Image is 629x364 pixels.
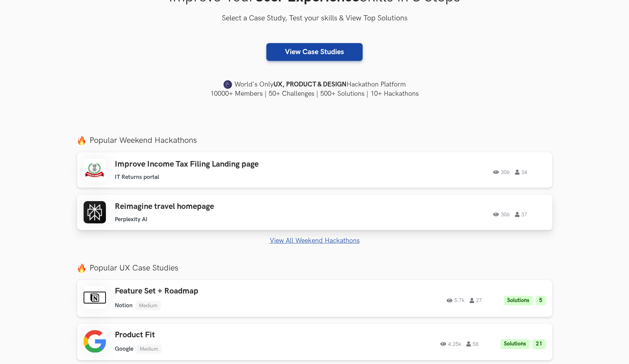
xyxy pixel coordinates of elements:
h3: Product Fit [115,330,326,340]
a: Improve Income Tax Filing Landing page IT Returns portal 306 34 [77,152,552,188]
a: View Case Studies [266,43,363,61]
h3: Reimagine travel homepage [115,202,326,211]
span: 37 [515,212,527,217]
img: fire.png [77,263,86,273]
h4: World's Only Hackathon Platform [77,79,552,90]
a: View All Weekend Hackathons [77,237,552,245]
a: Reimagine travel homepage Perplexity AI 306 37 [77,194,552,230]
h3: Feature Set + Roadmap [115,286,326,296]
li: Medium [136,344,162,354]
span: 306 [493,212,510,217]
li: 5 [536,296,546,306]
label: Popular Weekend Hackathons [77,135,552,145]
li: Notion [115,302,133,309]
img: uxhack-favicon-image.png [223,80,232,89]
li: Solutions [504,296,533,306]
strong: UX, PRODUCT & DESIGN [273,79,347,90]
span: 4.25k [440,341,461,347]
img: fire.png [77,136,86,145]
span: 27 [470,298,482,303]
li: Medium [136,301,161,310]
h3: Select a Case Study, Test your skills & View Top Solutions [77,13,552,24]
li: 21 [532,339,546,349]
li: Solutions [500,339,529,349]
a: Feature Set + Roadmap Notion Medium 5.7k 27 Solutions 5 [77,280,552,317]
li: Perplexity AI [115,216,147,223]
span: 306 [493,170,510,175]
span: 58 [466,341,479,347]
span: 5.7k [447,298,464,303]
a: Product Fit Google Medium 4.25k 58 Solutions 21 [77,324,552,360]
h3: Improve Income Tax Filing Landing page [115,160,326,169]
label: Popular UX Case Studies [77,263,552,273]
span: 34 [515,170,527,175]
h4: 10000+ Members | 50+ Challenges | 500+ Solutions | 10+ Hackathons [77,89,552,98]
li: Google [115,345,133,352]
li: IT Returns portal [115,174,159,181]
